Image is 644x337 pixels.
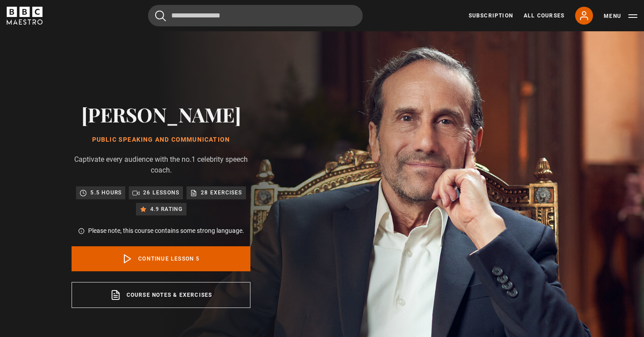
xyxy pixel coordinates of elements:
input: Search [148,5,363,26]
a: Course notes & exercises [72,282,250,308]
a: Subscription [469,12,513,20]
p: 26 lessons [143,188,179,197]
p: 5.5 hours [90,188,122,197]
h2: [PERSON_NAME] [72,103,250,126]
button: Toggle navigation [604,12,637,21]
p: 28 exercises [201,188,242,197]
p: Captivate every audience with the no.1 celebrity speech coach. [72,154,250,176]
p: Please note, this course contains some strong language. [88,226,244,236]
h1: Public Speaking and Communication [72,136,250,143]
a: All Courses [524,12,564,20]
p: 4.9 rating [150,205,183,214]
svg: BBC Maestro [7,7,42,25]
a: Continue lesson 5 [72,246,250,271]
button: Submit the search query [155,10,166,21]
